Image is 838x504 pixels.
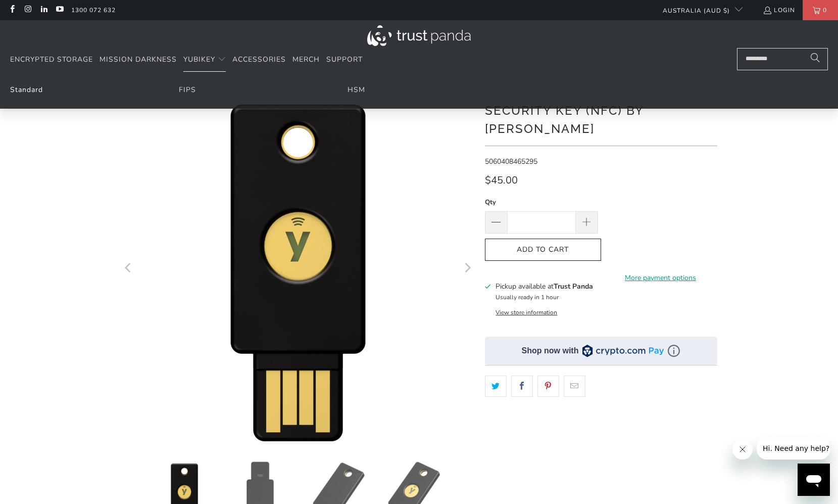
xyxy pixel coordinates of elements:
[71,5,116,16] a: 1300 072 632
[55,6,64,14] a: Trust Panda Australia on YouTube
[10,48,93,72] a: Encrypted Storage
[183,55,215,64] span: YubiKey
[763,5,795,16] a: Login
[496,246,590,254] span: Add to Cart
[326,48,363,72] a: Support
[798,464,830,496] iframe: Button to launch messaging window
[485,100,717,138] h1: Security Key (NFC) by [PERSON_NAME]
[100,55,177,64] span: Mission Darkness
[292,55,320,64] span: Merch
[485,376,507,397] a: Share this on Twitter
[39,6,48,14] a: Trust Panda Australia on LinkedIn
[485,157,537,166] span: 5060408465295
[459,92,475,446] button: Next
[554,282,593,291] b: Trust Panda
[179,85,196,95] a: FIPS
[348,85,365,95] a: HSM
[183,48,226,72] summary: YubiKey
[8,6,16,14] a: Trust Panda Australia on Facebook
[485,173,518,187] span: $45.00
[757,437,830,460] iframe: Message from company
[496,293,559,301] small: Usually ready in 1 hour
[10,55,93,64] span: Encrypted Storage
[10,48,363,72] nav: Translation missing: en.navigation.header.main_nav
[803,48,828,70] button: Search
[564,376,585,397] a: Email this to a friend
[326,55,363,64] span: Support
[292,48,320,72] a: Merch
[23,6,32,14] a: Trust Panda Australia on Instagram
[10,85,43,95] a: Standard
[496,308,557,316] button: View store information
[121,92,475,446] a: Security Key (NFC) by Yubico - Trust Panda
[737,48,828,70] input: Search...
[232,55,286,64] span: Accessories
[485,197,598,208] label: Qty
[496,281,593,292] h3: Pickup available at
[732,439,753,460] iframe: Close message
[367,25,471,46] img: Trust Panda Australia
[522,345,579,356] div: Shop now with
[485,239,601,261] button: Add to Cart
[100,48,177,72] a: Mission Darkness
[485,415,717,448] iframe: Reviews Widget
[511,376,533,397] a: Share this on Facebook
[232,48,286,72] a: Accessories
[121,92,137,446] button: Previous
[604,272,717,284] a: More payment options
[537,376,559,397] a: Share this on Pinterest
